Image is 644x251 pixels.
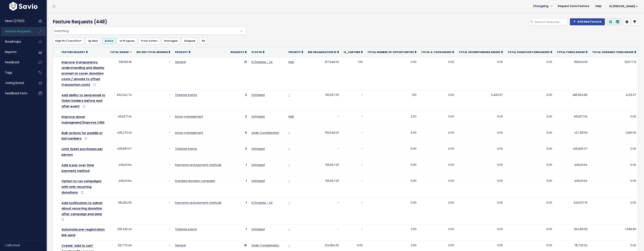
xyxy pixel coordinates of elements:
td: - [306,198,341,224]
a: Feature Requests [1,27,32,36]
span: Priority [288,50,301,54]
td: 0.00 [419,57,456,90]
a: Add New Feature [570,18,605,25]
td: 0.00 [456,128,505,144]
a: Untriaged [251,147,265,151]
td: 2.00 [365,112,419,128]
a: Requests [231,50,247,54]
td: 0.00 [456,224,505,241]
td: - [341,198,365,224]
td: 0.00 [505,160,554,176]
a: Product [175,50,191,54]
td: - [341,90,365,112]
td: 0.00 [456,198,505,224]
a: Request Savio Feature [555,3,592,9]
td: 0.00 [505,144,554,160]
td: 0.00 [505,57,554,90]
a: Untriaged [162,38,180,44]
span: BW Organization ID [308,50,336,54]
td: 325,435.42 [108,224,134,241]
td: 0.00 [456,176,505,198]
td: - [341,128,365,144]
td: 0.00 [505,128,554,144]
span: Roadmaps [5,40,21,44]
input: Search features... [534,18,568,25]
a: Untriaged [251,115,265,118]
td: 408,121.64 [108,176,134,198]
a: - [288,243,290,247]
a: Donor management [175,115,203,118]
td: 3 [228,144,249,160]
a: Untriaged [251,227,265,231]
a: - [288,201,290,205]
a: Total Crowdfunding Raised [459,50,503,54]
span: Feature Request [62,50,85,54]
td: 0.00 [456,112,505,128]
a: Reports [1,48,32,57]
a: Payments and payment methods [175,201,221,205]
td: 436,270.03 [108,128,134,144]
td: 453,871.34 [554,112,590,128]
td: 453,871.34 [108,112,134,128]
span: Product [175,50,188,54]
span: Requests [231,50,244,54]
span: Changelog [533,5,548,8]
a: Feature Request [62,50,88,54]
td: 147,291.50 [554,128,590,144]
a: - [288,131,290,135]
a: Bulk actions for paddle or bid numbers [62,131,103,141]
a: Improve donor managment/improve CRM [62,115,104,125]
td: - [306,112,341,128]
a: - [288,179,290,183]
span: is_partner [344,50,360,54]
td: - [134,57,173,90]
td: 518,199.95 [108,57,134,90]
a: General [175,243,186,247]
img: logo-white.9d6f32f41409.svg [8,2,39,11]
td: 7,596.80 [590,224,639,241]
td: 0.00 [590,112,639,128]
td: 0.00 [419,176,456,198]
td: 0.00 [365,176,419,198]
td: 0.00 [590,176,639,198]
td: 0.00 [419,112,456,128]
a: - [288,147,290,151]
td: 1 [228,198,249,224]
td: 435,830.07 [108,144,134,160]
a: - [288,93,290,97]
a: - [288,163,290,167]
td: 5,460.67 [456,90,505,112]
td: - [306,144,341,160]
a: - [288,227,290,231]
a: High Pri / Low Effort [53,38,84,44]
td: 0.00 [505,198,554,224]
a: Shipped [182,38,198,44]
span: Total A-Thon Raised [421,50,452,54]
a: Active [102,38,116,44]
span: Feedback form [5,91,27,95]
td: 349,037.10 [554,198,590,224]
a: Feedback [1,58,32,67]
td: - [134,176,173,198]
span: Total Donation Form Raised [508,50,550,54]
td: - [134,90,173,112]
a: Limit ticket purchases per person [62,147,103,157]
span: Total Crowdfunding Raised [459,50,500,54]
td: 105,937.00 [306,90,341,112]
span: Feature Requests [5,29,31,33]
span: Everything [53,27,246,35]
td: 435,830.07 [554,144,590,160]
a: All [199,38,208,44]
td: 485,654.86 [554,90,590,112]
a: Under Consideration [251,131,279,135]
td: - [134,144,173,160]
span: Feedback [5,60,19,64]
td: 3.00 [365,224,419,241]
a: Feedback form [1,89,32,98]
span: Total Giveaway Items Raised [592,50,634,54]
a: Improve transparency, understanding and display prompt to cover donation costs / donate to offset... [62,60,105,87]
a: Ticketed events [175,147,197,151]
span: Total Raised [110,50,129,54]
span: Total Number Of Opportunities [367,50,414,54]
td: 5.00 [365,128,419,144]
